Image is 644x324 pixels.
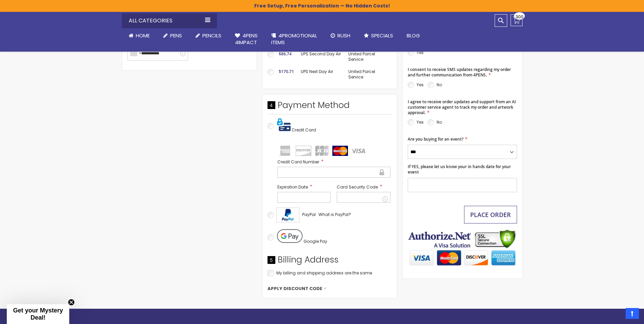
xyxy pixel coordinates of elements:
[170,32,182,39] span: Pens
[279,51,292,57] span: $86.74
[122,13,217,28] div: All Categories
[136,32,150,39] span: Home
[13,307,63,321] span: Get your Mystery Deal!
[437,119,442,125] label: No
[511,14,522,26] a: 300
[400,28,427,43] a: Blog
[271,32,317,46] span: 4PROMOTIONAL ITEMS
[357,28,400,43] a: Specials
[408,67,511,78] span: I consent to receive SMS updates regarding my order and further communication from 4PENS.
[276,270,372,276] span: My billing and shipping address are the same
[228,28,264,50] a: 4Pens4impact
[314,146,330,156] img: jcb
[303,238,327,244] span: Google Pay
[407,32,420,39] span: Blog
[297,66,345,83] td: UPS Next Day Air
[470,211,511,219] span: Place Order
[68,299,75,306] button: Close teaser
[379,168,385,176] div: Secure transaction
[268,100,392,114] div: Payment Method
[279,69,294,74] span: $170.71
[122,28,157,43] a: Home
[292,127,316,133] span: Credit Card
[464,206,517,223] button: Place Order
[264,28,324,50] a: 4PROMOTIONALITEMS
[302,212,316,217] span: PayPal
[337,184,390,190] label: Card Security Code
[371,32,393,39] span: Specials
[437,82,442,88] label: No
[268,254,392,269] div: Billing Address
[408,136,463,142] span: Are you buying for an event?
[277,118,291,131] img: Pay with credit card
[345,48,391,66] td: United Parcel Service
[324,28,357,43] a: Rush
[277,159,390,165] label: Credit Card Number
[189,28,228,43] a: Pencils
[297,48,345,66] td: UPS Second Day Air
[157,28,189,43] a: Pens
[318,211,351,219] a: What is PayPal?
[515,14,523,20] span: 300
[337,32,350,39] span: Rush
[277,146,293,156] img: amex
[351,146,366,156] img: visa
[7,304,69,324] div: Get your Mystery Deal!Close teaser
[202,32,221,39] span: Pencils
[276,208,299,222] img: Acceptance Mark
[277,184,331,190] label: Expiration Date
[277,229,302,243] img: Pay with Google Pay
[318,212,351,217] span: What is PayPal?
[417,82,424,88] label: Yes
[626,308,639,319] a: Top
[235,32,258,46] span: 4Pens 4impact
[296,146,311,156] img: discover
[408,99,516,115] span: I agree to receive order updates and support from an AI customer service agent to track my order ...
[345,66,391,83] td: United Parcel Service
[408,164,511,175] span: If YES, please let us know your in hands date for your event
[417,119,424,125] label: Yes
[332,146,348,156] img: mastercard
[417,50,424,55] label: Yes
[268,286,322,292] span: Apply Discount Code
